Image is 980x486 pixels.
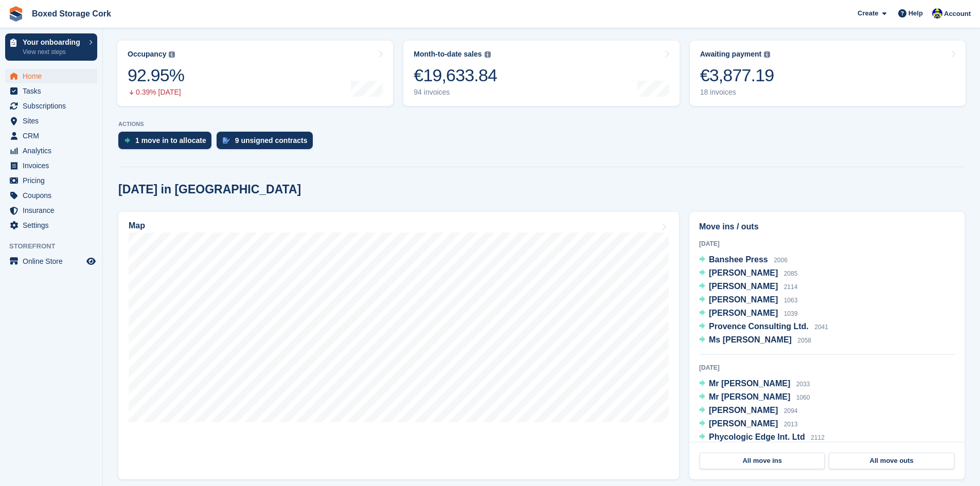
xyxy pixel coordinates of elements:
a: menu [5,129,97,143]
div: €3,877.19 [700,65,774,86]
a: 1 move in to allocate [118,132,217,154]
a: [PERSON_NAME] 1063 [699,294,797,307]
span: Insurance [23,203,84,218]
div: 9 unsigned contracts [235,136,308,145]
span: [PERSON_NAME] [709,268,778,277]
p: Your onboarding [23,39,84,46]
p: View next steps [23,47,84,57]
span: [PERSON_NAME] [709,419,778,428]
img: stora-icon-8386f47178a22dfd0bd8f6a31ec36ba5ce8667c1dd55bd0f319d3a0aa187defe.svg [8,6,24,22]
a: [PERSON_NAME] 2094 [699,404,797,418]
div: [DATE] [699,363,955,372]
span: 2112 [811,434,825,441]
span: Account [944,9,971,19]
span: 2041 [814,323,828,331]
span: 2085 [784,270,798,277]
a: menu [5,254,97,268]
a: menu [5,143,97,158]
span: Settings [23,218,84,232]
span: Home [23,69,84,83]
span: Online Store [23,254,84,268]
img: icon-info-grey-7440780725fd019a000dd9b08b2336e03edf1995a4989e88bcd33f0948082b44.svg [485,51,491,58]
a: menu [5,99,97,113]
span: 2094 [784,407,798,415]
span: 2058 [797,337,811,344]
span: Subscriptions [23,99,84,113]
span: Help [908,8,923,19]
span: CRM [23,129,84,143]
span: Provence Consulting Ltd. [709,322,809,331]
a: Boxed Storage Cork [28,5,115,22]
h2: Move ins / outs [699,221,955,233]
h2: Map [129,221,145,230]
span: Invoices [23,158,84,173]
span: [PERSON_NAME] [709,295,778,304]
span: Analytics [23,143,84,158]
a: [PERSON_NAME] 2114 [699,280,797,294]
a: Map [118,212,679,479]
span: 2114 [784,283,798,291]
a: Banshee Press 2006 [699,254,788,267]
span: Sites [23,114,84,128]
a: menu [5,69,97,83]
img: icon-info-grey-7440780725fd019a000dd9b08b2336e03edf1995a4989e88bcd33f0948082b44.svg [169,51,175,58]
img: icon-info-grey-7440780725fd019a000dd9b08b2336e03edf1995a4989e88bcd33f0948082b44.svg [764,51,770,58]
img: move_ins_to_allocate_icon-fdf77a2bb77ea45bf5b3d319d69a93e2d87916cf1d5bf7949dd705db3b84f3ca.svg [124,137,130,143]
span: Mr [PERSON_NAME] [709,379,790,388]
a: menu [5,158,97,173]
span: Create [858,8,878,19]
span: Mr [PERSON_NAME] [709,392,790,401]
span: Ms [PERSON_NAME] [709,335,792,344]
span: 2033 [796,381,810,388]
span: Storefront [9,241,102,251]
span: 1063 [784,297,798,304]
span: 1060 [796,394,810,401]
a: menu [5,84,97,98]
a: All move outs [829,453,954,469]
h2: [DATE] in [GEOGRAPHIC_DATA] [118,183,301,196]
span: [PERSON_NAME] [709,282,778,291]
a: All move ins [700,453,825,469]
a: [PERSON_NAME] 2085 [699,267,797,280]
div: 1 move in to allocate [135,136,206,145]
a: menu [5,203,97,218]
span: [PERSON_NAME] [709,309,778,317]
a: Your onboarding View next steps [5,33,97,61]
a: Month-to-date sales €19,633.84 94 invoices [403,41,679,106]
span: Tasks [23,84,84,98]
a: Ms [PERSON_NAME] 2058 [699,334,811,347]
a: Phycologic Edge Int. Ltd 2112 [699,431,825,444]
a: menu [5,188,97,203]
a: Occupancy 92.95% 0.39% [DATE] [117,41,393,106]
div: Awaiting payment [700,50,762,59]
a: menu [5,218,97,232]
img: Vincent [932,8,942,19]
p: ACTIONS [118,121,965,128]
a: Preview store [85,255,97,267]
div: Occupancy [128,50,166,59]
div: Month-to-date sales [414,50,482,59]
span: 2006 [774,257,788,264]
span: [PERSON_NAME] [709,406,778,415]
span: Coupons [23,188,84,203]
div: €19,633.84 [414,65,497,86]
a: [PERSON_NAME] 1039 [699,307,797,320]
a: 9 unsigned contracts [217,132,318,154]
div: 94 invoices [414,88,497,97]
a: [PERSON_NAME] 2013 [699,418,797,431]
span: 2013 [784,421,798,428]
span: Pricing [23,173,84,188]
a: Mr [PERSON_NAME] 2033 [699,377,810,391]
a: Mr [PERSON_NAME] 1060 [699,391,810,404]
div: [DATE] [699,239,955,248]
a: menu [5,173,97,188]
span: Phycologic Edge Int. Ltd [709,433,805,441]
div: 18 invoices [700,88,774,97]
a: Provence Consulting Ltd. 2041 [699,320,828,334]
img: contract_signature_icon-13c848040528278c33f63329250d36e43548de30e8caae1d1a13099fd9432cc5.svg [223,137,230,143]
a: menu [5,114,97,128]
span: 1039 [784,310,798,317]
span: Banshee Press [709,255,768,264]
a: Awaiting payment €3,877.19 18 invoices [690,41,966,106]
div: 92.95% [128,65,184,86]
